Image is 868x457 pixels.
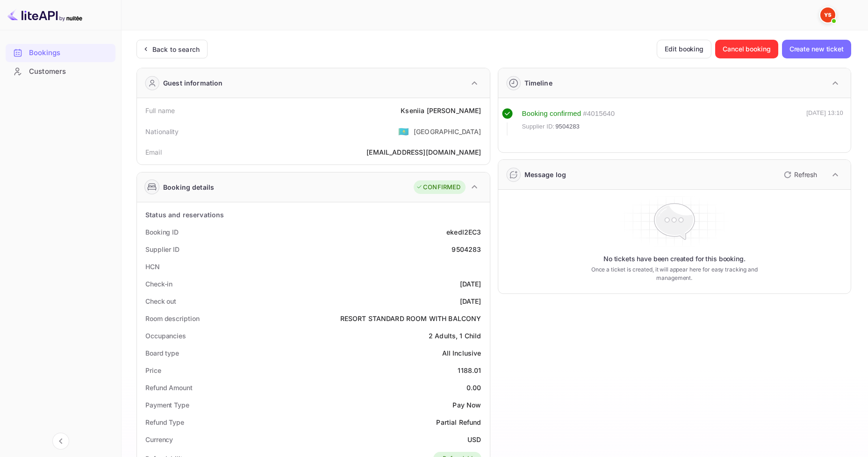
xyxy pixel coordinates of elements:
div: [GEOGRAPHIC_DATA] [414,127,481,136]
div: Currency [145,435,173,444]
div: HCN [145,262,160,271]
span: 9504283 [555,122,580,131]
div: [EMAIL_ADDRESS][DOMAIN_NAME] [366,147,481,157]
a: Bookings [6,44,115,61]
div: Booking confirmed [522,108,581,119]
div: Back to search [152,44,200,54]
div: Status and reservations [145,210,224,220]
div: RESORT STANDARD ROOM WITH BALCONY [340,314,481,323]
button: Cancel booking [715,40,778,58]
div: [DATE] 13:10 [806,108,843,136]
div: USD [467,435,481,444]
button: Edit booking [657,40,711,58]
div: 9504283 [452,244,481,254]
div: All Inclusive [442,348,481,358]
div: Booking details [163,182,214,192]
div: Message log [524,170,567,179]
p: Refresh [794,170,817,179]
div: Guest information [163,78,223,88]
div: Email [145,147,162,157]
p: Once a ticket is created, it will appear here for easy tracking and management. [580,265,769,282]
div: Check out [145,296,176,306]
div: Bookings [6,44,115,62]
div: Full name [145,106,175,115]
div: Customers [29,66,111,77]
div: 2 Adults, 1 Child [429,331,481,341]
div: Board type [145,348,179,358]
div: Payment Type [145,400,189,410]
div: [DATE] [460,279,481,289]
div: # 4015640 [583,108,615,119]
button: Create new ticket [782,40,851,58]
p: No tickets have been created for this booking. [603,254,746,264]
div: Customers [6,63,115,81]
div: Bookings [29,48,111,58]
span: United States [398,123,409,140]
img: LiteAPI logo [7,7,82,22]
div: CONFIRMED [416,183,460,192]
div: Timeline [524,78,552,88]
div: Check-in [145,279,172,289]
div: 1188.01 [458,365,481,375]
span: Supplier ID: [522,122,555,131]
div: ekedl2EC3 [446,227,481,237]
div: Supplier ID [145,244,179,254]
div: Refund Type [145,417,184,427]
div: Kseniia [PERSON_NAME] [401,106,481,115]
div: Nationality [145,127,179,136]
div: Room description [145,314,199,323]
div: Price [145,365,161,375]
div: Partial Refund [436,417,481,427]
div: Booking ID [145,227,179,237]
div: Occupancies [145,331,186,341]
div: Refund Amount [145,383,193,393]
a: Customers [6,63,115,80]
div: 0.00 [466,383,481,393]
img: Yandex Support [820,7,835,22]
button: Collapse navigation [52,433,69,450]
div: Pay Now [452,400,481,410]
div: [DATE] [460,296,481,306]
button: Refresh [778,167,821,182]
